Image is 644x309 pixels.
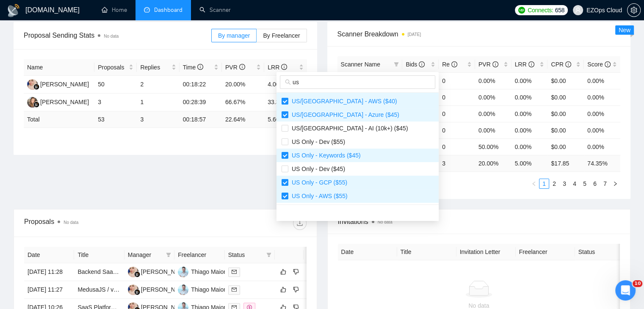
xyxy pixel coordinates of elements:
[605,61,611,67] span: info-circle
[288,166,345,172] span: US Only - Dev ($45)
[180,76,222,94] td: 00:18:22
[560,179,569,188] a: 3
[24,59,94,76] th: Name
[266,252,271,257] span: filter
[278,284,288,295] button: like
[232,287,237,292] span: mail
[225,64,245,71] span: PVR
[584,105,620,122] td: 0.00%
[408,32,421,37] time: [DATE]
[475,89,511,105] td: 0.00%
[547,105,584,122] td: $0.00
[40,80,89,89] div: [PERSON_NAME]
[451,61,457,67] span: info-circle
[24,263,74,281] td: [DATE] 11:28
[584,89,620,105] td: 0.00%
[511,155,548,171] td: 5.00 %
[580,179,589,188] a: 5
[293,216,307,230] button: download
[94,111,137,128] td: 53
[539,179,549,189] li: 1
[141,285,190,294] div: [PERSON_NAME]
[94,76,137,94] td: 50
[291,284,301,295] button: dislike
[74,247,124,263] th: Title
[180,94,222,111] td: 00:28:39
[478,61,498,68] span: PVR
[547,89,584,105] td: $0.00
[570,179,579,188] a: 4
[74,263,124,281] td: Backend SaaS Architect (Supabase + Azure) – Modular API Development for Innovative Platform
[550,179,559,188] a: 2
[268,64,287,71] span: LRR
[511,122,548,138] td: 0.00%
[511,89,548,105] td: 0.00%
[511,105,548,122] td: 0.00%
[232,269,237,274] span: mail
[439,105,475,122] td: 0
[288,98,397,105] span: US/[GEOGRAPHIC_DATA] - AWS ($40)
[627,3,641,17] button: setting
[128,286,190,292] a: AJ[PERSON_NAME]
[239,64,245,70] span: info-circle
[439,138,475,155] td: 0
[98,63,127,72] span: Proposals
[584,155,620,171] td: 74.35 %
[555,6,564,15] span: 658
[137,94,179,111] td: 1
[222,94,264,111] td: 66.67%
[406,61,425,68] span: Bids
[144,7,150,13] span: dashboard
[24,247,74,263] th: Date
[222,76,264,94] td: 20.00%
[627,7,640,14] span: setting
[337,29,621,39] span: Scanner Breakdown
[285,79,291,85] span: search
[397,244,456,260] th: Title
[439,122,475,138] td: 0
[27,98,89,105] a: NK[PERSON_NAME]
[77,268,332,275] a: Backend SaaS Architect (Supabase + Azure) – Modular API Development for Innovative Platform
[419,61,425,67] span: info-circle
[288,152,361,159] span: US Only - Keywords ($45)
[475,122,511,138] td: 0.00%
[183,64,203,71] span: Time
[27,80,89,87] a: AJ[PERSON_NAME]
[178,268,226,275] a: TMThiago Maior
[128,268,190,275] a: AJ[PERSON_NAME]
[529,179,539,189] button: left
[549,179,559,189] li: 2
[140,63,169,72] span: Replies
[222,111,264,128] td: 22.64 %
[94,59,137,76] th: Proposals
[475,155,511,171] td: 20.00 %
[263,32,300,39] span: By Freelancer
[475,138,511,155] td: 50.00%
[24,30,211,41] span: Proposal Sending Stats
[610,179,620,189] button: right
[338,216,620,227] span: Invitations
[197,64,203,70] span: info-circle
[547,138,584,155] td: $0.00
[633,280,642,287] span: 10
[74,281,124,299] td: MedusaJS / v2.x / AWS migration
[547,155,584,171] td: $ 17.85
[141,267,190,276] div: [PERSON_NAME]
[174,247,224,263] th: Freelancer
[600,179,610,188] a: 7
[137,59,179,76] th: Replies
[528,61,534,67] span: info-circle
[7,4,20,17] img: logo
[288,125,408,132] span: US/[GEOGRAPHIC_DATA] - AI (10k+) ($45)
[288,138,345,145] span: US Only - Dev ($55)
[280,286,286,293] span: like
[228,250,263,259] span: Status
[531,181,536,186] span: left
[584,72,620,89] td: 0.00%
[547,72,584,89] td: $0.00
[264,76,307,94] td: 4.00%
[124,247,174,263] th: Manager
[291,267,301,277] button: dislike
[137,111,179,128] td: 3
[565,61,571,67] span: info-circle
